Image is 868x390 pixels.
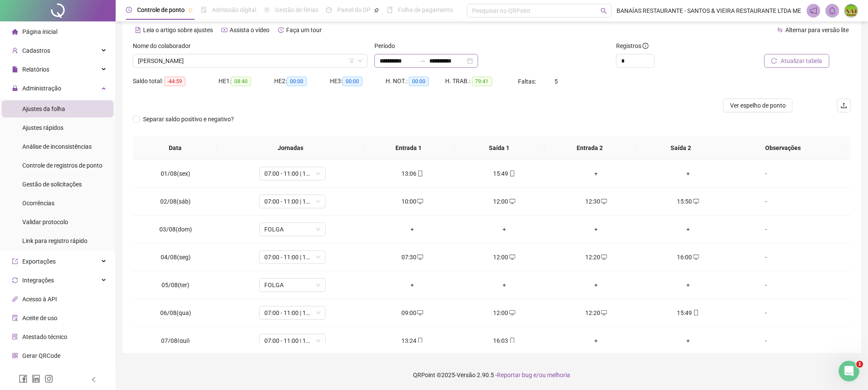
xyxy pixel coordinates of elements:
span: file [12,66,18,72]
div: - [741,308,791,318]
span: instagram [45,375,53,383]
span: 07:00 - 11:00 | 12:00 - 15:20 [264,195,320,208]
th: Entrada 2 [545,136,635,160]
span: desktop [416,254,423,260]
div: 16:00 [649,252,727,262]
span: notification [810,7,817,15]
span: solution [12,334,18,340]
span: desktop [600,254,607,260]
div: + [465,225,543,234]
span: 08:40 [231,77,251,86]
span: Assista o vídeo [230,27,269,33]
footer: QRPoint © 2025 - 2.90.5 - [116,360,868,390]
span: 1 [856,361,863,368]
span: mobile [509,338,515,344]
span: desktop [509,198,515,204]
span: mobile [416,171,423,177]
span: lock [12,85,18,91]
span: Análise de inconsistências [22,143,92,150]
div: - [741,252,791,262]
span: Ocorrências [22,200,54,207]
span: upload [841,102,847,109]
span: Folha de pagamento [398,6,453,13]
span: Atualizar tabela [781,56,823,66]
span: desktop [509,254,515,260]
span: Integrações [22,277,54,284]
span: down [358,58,363,63]
div: HE 1: [218,76,274,86]
span: qrcode [12,353,18,359]
span: Reportar bug e/ou melhoria [497,372,571,378]
span: 5 [555,78,558,85]
span: linkedin [32,375,40,383]
span: desktop [416,198,423,204]
span: Relatórios [22,66,49,73]
span: dashboard [326,7,332,13]
div: + [557,225,635,234]
div: 09:00 [373,308,451,318]
span: Página inicial [22,28,57,35]
span: BANAÍAS RESTAURANTE - SANTOS & VIEIRA RESTAURANTE LTDA ME [617,6,802,15]
span: desktop [600,198,607,204]
span: FOLGA [264,223,320,236]
span: 05/08(ter) [162,282,189,288]
span: Acesso à API [22,296,57,303]
th: Jornadas [217,136,363,160]
span: Registros [616,41,649,51]
span: left [91,377,97,383]
span: swap-right [419,57,426,64]
span: Exportações [22,258,56,265]
span: 07:00 - 11:00 | 12:00 - 15:20 [264,306,320,319]
span: desktop [509,310,515,316]
div: + [649,280,727,290]
div: 12:00 [465,252,543,262]
div: + [557,336,635,345]
span: -44:59 [164,77,186,86]
div: H. NOT.: [386,76,446,86]
span: clock-circle [126,7,132,13]
span: sync [12,277,18,283]
iframe: Intercom live chat [839,361,859,381]
span: Ajustes da folha [22,105,65,112]
div: 12:20 [557,252,635,262]
span: pushpin [188,8,193,13]
img: 49234 [845,4,858,17]
span: 07:00 - 11:00 | 12:00 - 15:20 [264,251,320,264]
span: bell [829,7,836,15]
span: home [12,29,18,35]
span: 07:00 - 11:00 | 12:00 - 15:20 [264,167,320,180]
div: 15:49 [465,169,543,178]
label: Nome do colaborador [133,41,196,51]
div: 10:00 [373,197,451,206]
span: Observações [733,143,834,153]
span: 00:00 [342,77,362,86]
span: 79:41 [472,77,492,86]
span: book [387,7,393,13]
span: history [278,27,284,33]
span: Cadastros [22,47,50,54]
div: + [649,336,727,345]
span: sun [264,7,270,13]
span: Controle de registros de ponto [22,162,102,169]
button: Atualizar tabela [764,54,829,68]
span: Versão [457,372,476,378]
span: Faltas: [518,78,538,85]
span: Atestado técnico [22,333,67,340]
span: 00:00 [409,77,429,86]
span: Ver espelho de ponto [730,101,786,110]
span: Painel do DP [337,6,371,13]
span: mobile [509,171,515,177]
span: export [12,258,18,264]
span: pushpin [374,8,379,13]
span: Alternar para versão lite [785,27,849,33]
label: Período [374,41,401,51]
div: H. TRAB.: [446,76,518,86]
span: Separar saldo positivo e negativo? [140,114,237,124]
span: JULIA KETLYN SILVA PEREIRA [138,54,362,67]
span: search [601,8,607,14]
div: + [649,169,727,178]
span: Validar protocolo [22,219,68,225]
span: desktop [692,198,699,204]
div: 13:24 [373,336,451,345]
span: 07:00 - 11:00 | 12:00 - 15:20 [264,334,320,347]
